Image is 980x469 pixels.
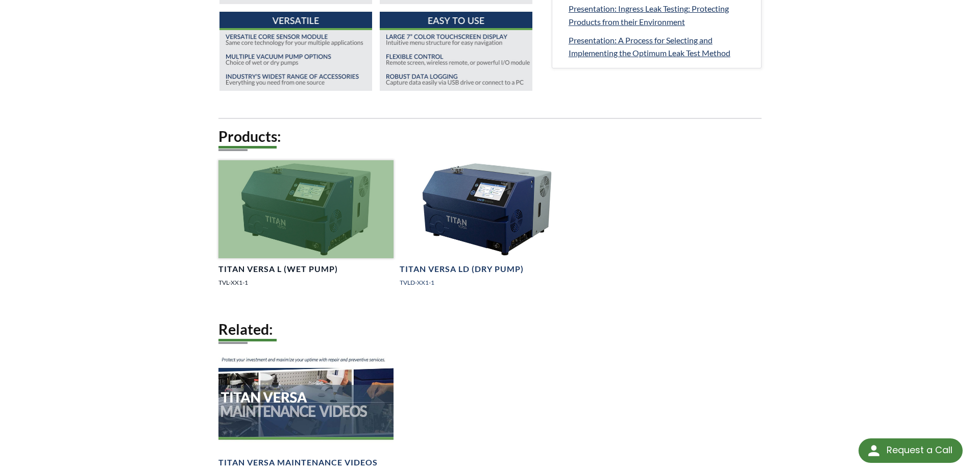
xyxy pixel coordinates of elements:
[569,35,730,58] span: Presentation: A Process for Selecting and Implementing the Optimum Leak Test Method
[218,127,762,146] h2: Products:
[218,264,338,275] h4: TITAN VERSA L (Wet Pump)
[887,438,952,462] div: Request a Call
[400,264,524,275] h4: TITAN VERSA LD (Dry Pump)
[859,438,963,463] div: Request a Call
[218,320,762,339] h2: Related:
[400,278,575,287] p: TVLD-XX1-1
[218,353,394,468] a: TITAN VERSA Maintenance Videos BannerTITAN VERSA Maintenance Videos
[569,2,753,28] a: Presentation: Ingress Leak Testing: Protecting Products from their Environment
[218,278,394,287] p: TVL-XX1-1
[218,457,378,468] h4: TITAN VERSA Maintenance Videos
[866,442,882,459] img: round button
[569,34,753,60] a: Presentation: A Process for Selecting and Implementing the Optimum Leak Test Method
[400,160,575,295] a: TITAN VERSA LD, angled viewTITAN VERSA LD (Dry Pump)TVLD-XX1-1
[569,4,729,27] span: Presentation: Ingress Leak Testing: Protecting Products from their Environment
[218,160,394,295] a: TITAN VERSA L, right side angled viewTITAN VERSA L (Wet Pump)TVL-XX1-1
